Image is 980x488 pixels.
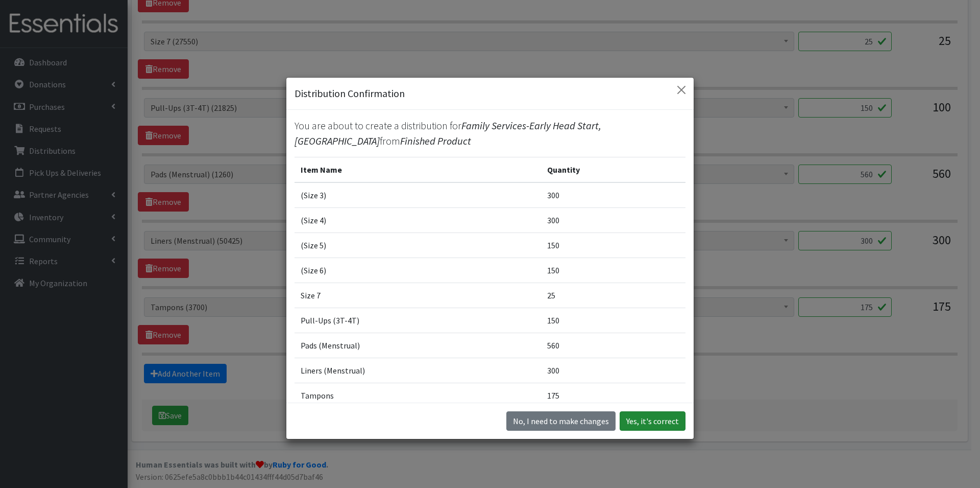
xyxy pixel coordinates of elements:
td: 300 [541,208,685,233]
td: 25 [541,283,685,308]
span: Finished Product [400,134,471,147]
td: 300 [541,182,685,208]
td: (Size 4) [295,208,541,233]
td: Liners (Menstrual) [295,358,541,383]
td: Size 7 [295,283,541,308]
td: 150 [541,258,685,283]
td: (Size 3) [295,182,541,208]
td: Pads (Menstrual) [295,333,541,358]
p: You are about to create a distribution for from [295,118,685,149]
td: Pull-Ups (3T-4T) [295,308,541,333]
td: 560 [541,333,685,358]
button: Yes, it's correct [620,411,685,431]
th: Quantity [541,157,685,183]
td: 150 [541,308,685,333]
h5: Distribution Confirmation [295,86,405,101]
th: Item Name [295,157,541,183]
button: Close [673,82,690,98]
td: 300 [541,358,685,383]
td: Tampons [295,383,541,408]
td: (Size 5) [295,233,541,258]
td: 150 [541,233,685,258]
button: No I need to make changes [506,411,616,431]
td: (Size 6) [295,258,541,283]
td: 175 [541,383,685,408]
